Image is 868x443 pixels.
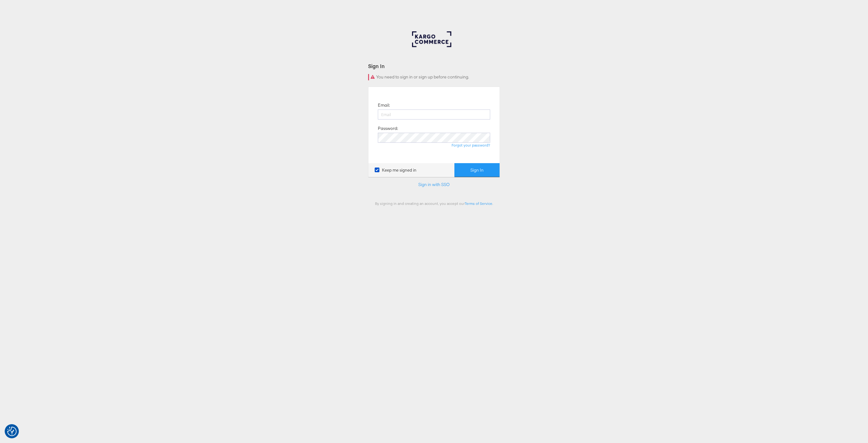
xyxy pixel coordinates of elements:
[452,143,490,147] a: Forgot your password?
[454,163,500,177] button: Sign In
[7,427,17,436] img: Revisit consent button
[378,109,490,120] input: Email
[368,201,500,206] div: By signing in and creating an account, you accept our .
[375,167,416,173] label: Keep me signed in
[378,102,390,108] label: Email:
[7,427,17,436] button: Consent Preferences
[368,62,500,70] div: Sign In
[368,74,500,80] div: You need to sign in or sign up before continuing.
[378,125,398,131] label: Password:
[465,201,492,206] a: Terms of Service
[418,182,450,187] a: Sign in with SSO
